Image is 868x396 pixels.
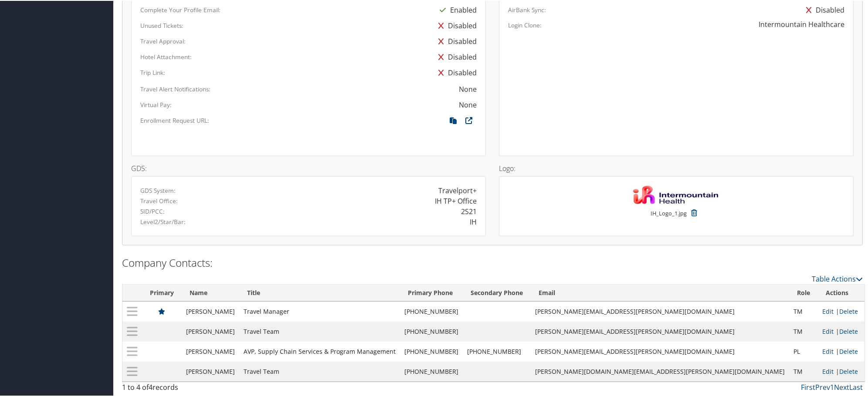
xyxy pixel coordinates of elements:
div: IH TP+ Office [435,195,477,205]
div: Travelport+ [438,185,477,195]
td: [PERSON_NAME] [182,341,239,361]
a: Edit [822,366,834,375]
th: Role [789,284,818,301]
img: IH_Logo_1.jpg [633,185,720,204]
td: Travel Manager [239,301,400,321]
label: SID/PCC: [140,206,165,215]
label: Trip Link: [140,67,165,76]
th: Email [531,284,789,301]
td: | [818,301,865,321]
label: Hotel Attachment: [140,52,192,60]
th: Secondary Phone [463,284,531,301]
a: First [801,382,815,391]
td: [PHONE_NUMBER] [400,301,463,321]
th: Primary Phone [400,284,463,301]
a: 1 [830,382,834,391]
td: [PERSON_NAME][EMAIL_ADDRESS][PERSON_NAME][DOMAIN_NAME] [531,341,789,361]
label: Enrollment Request URL: [140,115,209,124]
td: Travel Team [239,321,400,341]
td: [PHONE_NUMBER] [400,321,463,341]
div: IH [470,216,477,226]
td: AVP, Supply Chain Services & Program Management [239,341,400,361]
td: | [818,341,865,361]
a: Table Actions [812,273,863,283]
td: | [818,361,865,381]
label: AirBank Sync: [508,5,546,13]
label: Travel Office: [140,196,178,205]
td: [PHONE_NUMBER] [400,361,463,381]
div: Disabled [802,1,844,17]
div: None [459,83,477,94]
div: Disabled [434,64,477,80]
td: TM [789,301,818,321]
h4: Logo: [499,164,854,171]
div: Intermountain Healthcare [759,18,844,29]
td: [PERSON_NAME][DOMAIN_NAME][EMAIL_ADDRESS][PERSON_NAME][DOMAIN_NAME] [531,361,789,381]
div: None [459,99,477,109]
td: [PHONE_NUMBER] [400,341,463,361]
a: Edit [822,306,834,315]
td: TM [789,361,818,381]
td: [PERSON_NAME] [182,361,239,381]
label: Virtual Pay: [140,100,172,108]
span: 4 [149,382,153,391]
h2: Company Contacts: [122,255,863,269]
th: Actions [818,284,865,301]
th: Title [239,284,400,301]
div: 1 to 4 of records [122,381,298,396]
div: Enabled [435,1,477,17]
a: Prev [815,382,830,391]
a: Edit [822,326,834,335]
td: TM [789,321,818,341]
a: Last [849,382,863,391]
a: Delete [839,326,858,335]
label: Level2/Star/Bar: [140,217,186,225]
td: [PERSON_NAME][EMAIL_ADDRESS][PERSON_NAME][DOMAIN_NAME] [531,321,789,341]
a: Delete [839,346,858,355]
label: Login Clone: [508,20,542,29]
small: IH_Logo_1.jpg [651,208,687,225]
a: Edit [822,346,834,355]
td: [PERSON_NAME] [182,321,239,341]
label: GDS System: [140,185,176,194]
div: Disabled [434,48,477,64]
a: Delete [839,306,858,315]
td: [PHONE_NUMBER] [463,341,531,361]
a: Next [834,382,849,391]
label: Complete Your Profile Email: [140,5,220,13]
div: Disabled [434,17,477,33]
td: | [818,321,865,341]
div: 2S21 [461,205,477,216]
td: [PERSON_NAME][EMAIL_ADDRESS][PERSON_NAME][DOMAIN_NAME] [531,301,789,321]
label: Unused Tickets: [140,20,183,29]
th: Name [182,284,239,301]
a: Delete [839,366,858,375]
th: Primary [142,284,182,301]
h4: GDS: [131,164,486,171]
label: Travel Alert Notifications: [140,84,210,93]
td: Travel Team [239,361,400,381]
label: Travel Approval: [140,36,186,45]
td: [PERSON_NAME] [182,301,239,321]
td: PL [789,341,818,361]
div: Disabled [434,33,477,48]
